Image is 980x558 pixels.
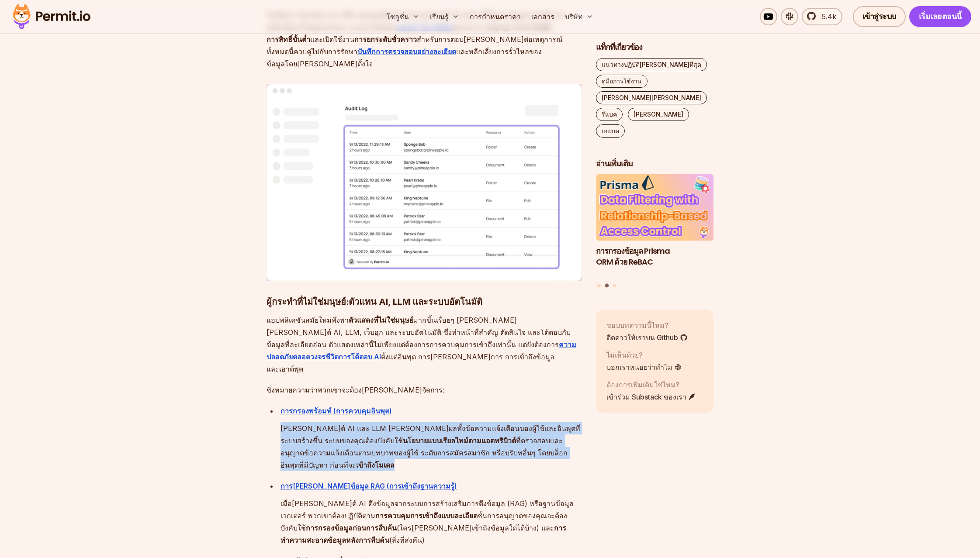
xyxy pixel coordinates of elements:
[267,352,554,373] font: ตั้งแต่อินพุต การ[PERSON_NAME]การ การเข้าถึงข้อมูล และเอาต์พุต
[267,296,349,307] font: ผู้กระทำที่ไม่ใช่มนุษย์:
[466,8,524,25] a: การกำหนดราคา
[606,332,688,343] a: ติดดาวให้เราบน Github
[862,11,896,22] font: เข้าสู่ระบบ
[602,94,701,101] font: [PERSON_NAME][PERSON_NAME]
[348,461,356,469] font: จะ
[528,8,558,25] a: เอกสาร
[357,47,456,56] a: บันทึกการตรวจสอบอย่างละเอียด
[602,110,617,118] font: รีแบค
[267,84,582,281] img: รูปภาพ.png
[349,296,482,307] font: ตัวแทน AI, LLM และระบบอัตโนมัติ
[349,316,413,324] font: ตัวแสดงที่ไม่ใช่มนุษย์
[596,158,633,169] font: อ่านเพิ่มเติม
[267,386,444,394] font: ซึ่งหมายความว่าพวกเขาจะต้อง[PERSON_NAME]จัดการ:
[375,511,478,520] font: การควบคุมการเข้าถึงแบบละเอียด
[602,77,642,85] font: คู่มือการใช้งาน
[597,284,601,287] button: ไปที่สไลด์ที่ 1
[606,380,679,389] font: ต้องการเพิ่มเติมใช่ไหม?
[267,316,571,349] font: มากขึ้นเรื่อยๆ [PERSON_NAME] [PERSON_NAME]ต์ AI, LLM, เว็บฮุก และระบบอัตโนมัติ ซึ่งทำหน้าที่สำคัญ...
[470,12,521,21] font: การกำหนดราคา
[397,524,554,532] font: (ใคร[PERSON_NAME]เข้าถึงข้อมูลใดได้บ้าง) และ
[919,11,962,22] font: เริ่มเลยตอนนี้
[596,245,670,267] font: การกรองข้อมูล Prisma ORM ด้วย ReBAC
[853,6,906,27] a: เข้าสู่ระบบ
[531,12,554,21] font: เอกสาร
[310,35,354,44] font: และเปิดใช้งาน
[606,392,696,402] a: เข้าร่วม Substack ของเรา
[389,536,425,544] font: (สิ่งที่ส่งคืน)
[596,175,714,289] div: โพสต์
[606,351,643,359] font: ไม่เห็นด้วย?
[403,436,516,445] font: นโยบายแบบเรียลไทม์ตามแอตทริบิวต์
[596,58,707,71] a: แนวทางปฏิบัติ[PERSON_NAME]ที่สุด
[280,424,580,445] font: [PERSON_NAME]ต์ AI และ LLM [PERSON_NAME]ผลทั้งข้อความแจ้งเตือนของผู้ใช้และอินพุตที่ระบบสร้างขึ้น ...
[356,461,395,469] font: เข้าถึงโมเดล
[9,2,94,31] img: โลโก้ใบอนุญาต
[606,321,668,330] font: ชอบบทความนี้ไหม?
[606,362,682,372] a: บอกเราหน่อยว่าทำไม
[267,35,563,56] font: สำหรับการตอบ[PERSON_NAME]ต่อเหตุการณ์ ทั้งหมดนี้ควบคู่ไปกับการรักษา
[426,8,463,25] button: เรียนรู้
[565,12,583,21] font: บริษัท
[267,316,349,324] font: แอปพลิเคชันสมัยใหม่พึ่งพา
[605,284,609,288] button: ไปที่สไลด์ที่ 2
[280,436,568,469] font: ที่ตรวจสอบและอนุญาตข้อความแจ้งเตือนตามบทบาทของผู้ใช้ ระดับการสมัครสมาชิก หรือบริบทอื่นๆ โดยบล็อกอ...
[386,12,409,21] font: โซลูชั่น
[596,41,642,52] font: แท็กที่เกี่ยวข้อง
[430,12,449,21] font: เรียนรู้
[596,175,714,279] a: การกรองข้อมูล Prisma ORM ด้วย ReBACการกรองข้อมูล Prisma ORM ด้วย ReBAC
[280,524,566,544] font: การทำความสะอาดข้อมูลหลังการสืบค้น
[596,175,714,279] li: 2 จาก 3
[280,499,574,520] font: เมื่อ[PERSON_NAME]ต์ AI ดึงข้อมูลจากระบบการสร้างเสริมการดึงข้อมูล (RAG) หรือฐานข้อมูลเวกเตอร์ พวก...
[628,108,689,121] a: [PERSON_NAME]
[306,524,397,532] font: การกรองข้อมูลก่อนการสืบค้น
[634,110,683,118] font: [PERSON_NAME]
[561,8,597,25] button: บริษัท
[596,91,707,104] a: [PERSON_NAME][PERSON_NAME]
[354,35,417,44] font: การยกระดับชั่วคราว
[602,61,701,68] font: แนวทางปฏิบัติ[PERSON_NAME]ที่สุด
[383,8,423,25] button: โซลูชั่น
[280,511,567,532] font: ชั้นการอนุญาตของคุณจะต้องบังคับใช้
[596,75,648,88] a: คู่มือการใช้งาน
[802,8,842,25] a: 5.4k
[909,6,971,27] a: เริ่มเลยตอนนี้
[267,23,552,44] font: หลักการสิทธิ์ขั้นต่ำ
[267,47,542,68] font: และหลีกเลี่ยงการรั่วไหลของข้อมูลโดย[PERSON_NAME]ตั้งใจ
[596,124,625,138] a: เอแบค
[602,127,619,134] font: เอแบค
[280,482,457,490] a: การ[PERSON_NAME]ข้อมูล RAG (การเข้าถึงฐานความรู้)
[596,175,714,241] img: การกรองข้อมูล Prisma ORM ด้วย ReBAC
[267,340,576,361] a: ความปลอดภัยตลอดวงจรชีวิตการโต้ตอบ AI
[596,108,623,121] a: รีแบค
[280,406,392,415] a: การกรองพร้อมท์ (การควบคุมอินพุต)
[613,284,616,287] button: ไปที่สไลด์ที่ 3
[822,12,836,21] font: 5.4k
